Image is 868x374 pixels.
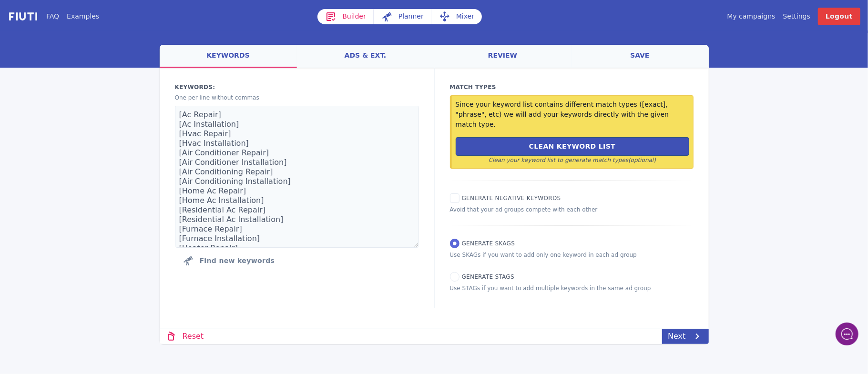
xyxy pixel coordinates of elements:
p: One per line without commas [175,93,419,102]
a: ads & ext. [297,45,434,68]
iframe: gist-messenger-bubble-iframe [836,323,858,345]
a: Mixer [431,9,482,24]
button: Clean Keyword List [456,137,689,156]
a: Logout [818,8,860,25]
span: Generate Negative keywords [462,195,561,202]
h1: Welcome to Fiuti! [14,46,176,61]
span: New conversation [61,117,114,124]
a: Next [662,329,708,344]
span: We run on Gist [80,293,121,300]
label: Keywords: [175,83,419,91]
p: Clean your keyword list to generate match types [456,156,689,164]
a: Reset [160,329,210,344]
h2: Can I help you with anything? [14,63,176,94]
a: Builder [317,9,374,24]
a: Settings [783,11,810,21]
a: review [434,45,572,68]
a: Examples [67,11,99,21]
p: Match Types [450,83,694,91]
input: Generate Negative keywords [450,193,460,203]
input: Generate SKAGs [450,239,460,248]
span: (optional) [628,157,656,163]
span: Generate SKAGs [462,240,515,247]
input: Generate STAGs [450,272,460,282]
span: Generate STAGs [462,273,514,280]
a: My campaigns [727,11,775,21]
a: keywords [160,45,297,68]
p: Use STAGs if you want to add multiple keywords in the same ad group [450,284,694,293]
a: Planner [374,9,431,24]
a: FAQ [46,11,59,21]
p: Avoid that your ad groups compete with each other [450,205,694,214]
a: save [572,45,709,68]
button: Click to find new keywords related to those above [175,251,283,270]
button: New conversation [15,111,176,130]
p: Since your keyword list contains different match types ([exact], "phrase", etc) we will add your ... [456,100,689,130]
p: Use SKAGs if you want to add only one keyword in each ad group [450,251,694,259]
img: f731f27.png [8,11,39,22]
